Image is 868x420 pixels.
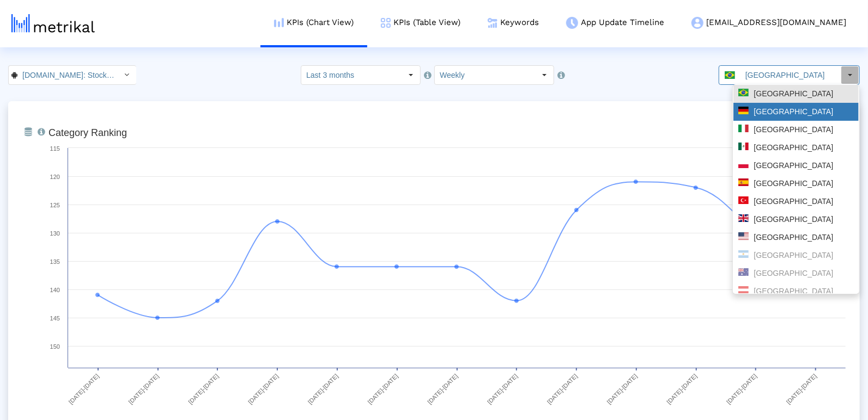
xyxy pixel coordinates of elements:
text: [DATE]-[DATE] [666,373,699,405]
text: 150 [50,343,60,350]
text: [DATE]-[DATE] [426,373,459,405]
div: [GEOGRAPHIC_DATA] [738,268,854,279]
div: [GEOGRAPHIC_DATA] [738,196,854,207]
text: [DATE]-[DATE] [307,373,339,405]
text: [DATE]-[DATE] [486,373,519,405]
div: [GEOGRAPHIC_DATA] [738,107,854,117]
div: Select [402,66,420,84]
text: 135 [50,258,60,265]
text: [DATE]-[DATE] [785,373,818,405]
div: [GEOGRAPHIC_DATA] [738,286,854,297]
text: [DATE]-[DATE] [128,373,160,405]
div: Select [535,66,554,84]
img: app-update-menu-icon.png [566,17,578,29]
text: [DATE]-[DATE] [187,373,220,405]
text: [DATE]-[DATE] [247,373,280,405]
img: kpi-table-menu-icon.png [381,18,391,28]
tspan: Category Ranking [48,127,127,138]
text: 140 [50,287,60,293]
div: Select [118,66,136,84]
text: 115 [50,145,60,152]
text: [DATE]-[DATE] [725,373,758,405]
text: 125 [50,202,60,208]
text: [DATE]-[DATE] [606,373,639,405]
img: metrical-logo-light.png [11,14,95,33]
img: my-account-menu-icon.png [691,17,703,29]
text: [DATE]-[DATE] [546,373,579,405]
text: [DATE]-[DATE] [367,373,399,405]
div: [GEOGRAPHIC_DATA] [738,214,854,225]
text: 145 [50,315,60,322]
div: [GEOGRAPHIC_DATA] [738,125,854,135]
div: [GEOGRAPHIC_DATA] [738,178,854,189]
text: [DATE]-[DATE] [68,373,100,405]
div: [GEOGRAPHIC_DATA] [738,89,854,99]
div: [GEOGRAPHIC_DATA] [738,232,854,243]
div: [GEOGRAPHIC_DATA] [738,160,854,171]
div: [GEOGRAPHIC_DATA] [738,143,854,153]
text: 120 [50,174,60,180]
img: keywords.png [488,18,497,28]
div: Select [841,66,859,84]
text: 130 [50,230,60,237]
img: kpi-chart-menu-icon.png [274,18,284,27]
div: [GEOGRAPHIC_DATA] [738,250,854,261]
